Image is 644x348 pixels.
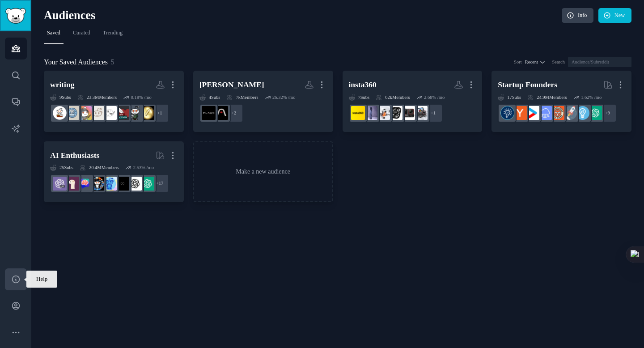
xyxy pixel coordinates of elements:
[133,165,154,171] div: 2.53 % /mo
[214,106,228,120] img: PlaudNote
[525,106,539,120] img: startup
[414,106,428,120] img: Insta360AcePro
[364,106,377,120] img: 360Cameras
[349,79,377,90] div: insta360
[272,94,295,101] div: 26.32 % /mo
[44,141,184,203] a: AI Enthusiasts25Subs20.4MMembers2.53% /mo+17ChatGPTOpenAIArtificialInteligenceartificialaiArtChat...
[343,71,483,132] a: insta3607Subs62kMembers2.68% /mo+1Insta360AceProInsta360AcePro2Insta360DronesInsta360AntiGravity3...
[150,174,169,193] div: + 17
[53,106,67,120] img: writing
[500,106,514,120] img: Entrepreneurship
[551,106,564,120] img: EntrepreneurRideAlong
[376,94,410,101] div: 62k Members
[50,94,71,101] div: 9 Sub s
[128,106,142,120] img: FictionWriting
[47,29,60,37] span: Saved
[562,8,593,23] a: Info
[525,59,538,65] span: Recent
[598,8,631,23] a: New
[73,29,90,37] span: Curated
[77,94,117,101] div: 23.3M Members
[401,106,415,120] img: Insta360AcePro2
[128,177,142,191] img: OpenAI
[424,104,443,123] div: + 1
[424,94,445,101] div: 2.68 % /mo
[103,29,123,37] span: Trending
[568,57,631,67] input: Audience/Subreddit
[80,165,119,171] div: 20.4M Members
[44,71,184,132] a: writing9Subs23.3MMembers0.18% /mo+1writingadviceFictionWritingFanFictionKeepWritingWritingHubWrit...
[199,79,264,90] div: [PERSON_NAME]
[576,106,589,120] img: Entrepreneur
[131,94,152,101] div: 0.18 % /mo
[140,106,154,120] img: writingadvice
[226,94,258,101] div: 7k Members
[70,26,93,44] a: Curated
[193,141,333,203] a: Make a new audience
[351,106,365,120] img: Insta360
[44,8,562,23] h2: Audiences
[65,177,79,191] img: LocalLLaMA
[498,79,557,90] div: Startup Founders
[225,104,243,123] div: + 2
[140,177,154,191] img: ChatGPT
[103,177,117,191] img: artificial
[111,58,114,66] span: 5
[53,177,67,191] img: ChatGPTPro
[150,104,169,123] div: + 1
[50,150,99,161] div: AI Enthusiasts
[90,106,104,120] img: WritingHub
[514,59,522,65] div: Sort
[202,106,216,120] img: PLAUDAI
[376,106,390,120] img: Insta360AntiGravity
[527,94,567,101] div: 24.9M Members
[199,94,220,101] div: 4 Sub s
[598,104,617,123] div: + 9
[349,94,370,101] div: 7 Sub s
[513,106,527,120] img: ycombinator
[115,177,129,191] img: ArtificialInteligence
[525,59,546,65] button: Recent
[491,71,631,132] a: Startup Founders17Subs24.9MMembers1.62% /mo+9ChatGPTEntrepreneurstartupsEntrepreneurRideAlongSaaS...
[193,71,333,132] a: [PERSON_NAME]4Subs7kMembers26.32% /mo+2PlaudNotePLAUDAI
[50,165,73,171] div: 25 Sub s
[498,94,521,101] div: 17 Sub s
[65,106,79,120] img: WritingWithAI
[100,26,126,44] a: Trending
[44,26,64,44] a: Saved
[78,106,92,120] img: WritingPrompts
[538,106,552,120] img: SaaS
[389,106,402,120] img: Insta360Drones
[5,8,26,24] img: GummySearch logo
[115,106,129,120] img: FanFiction
[581,94,602,101] div: 1.62 % /mo
[588,106,602,120] img: ChatGPT
[563,106,577,120] img: startups
[552,59,565,65] div: Search
[44,57,108,68] span: Your Saved Audiences
[50,79,74,90] div: writing
[90,177,104,191] img: aiArt
[103,106,117,120] img: KeepWriting
[78,177,92,191] img: ChatGPTPromptGenius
